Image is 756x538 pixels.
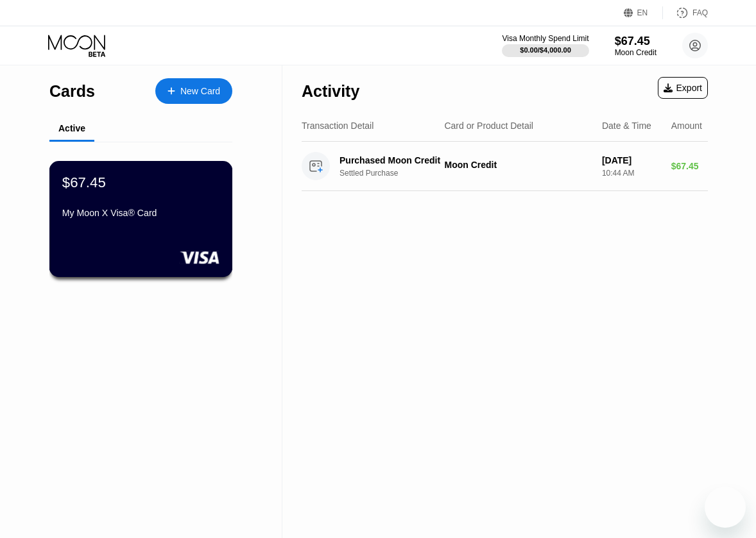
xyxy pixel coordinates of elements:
[444,121,533,131] div: Card or Product Detail
[692,8,708,17] div: FAQ
[444,160,591,170] div: Moon Credit
[602,121,651,131] div: Date & Time
[664,83,702,93] div: Export
[302,82,359,101] div: Activity
[62,208,219,218] div: My Moon X Visa® Card
[155,78,232,104] div: New Card
[62,174,106,190] div: $67.45
[602,155,661,165] div: [DATE]
[671,161,708,171] div: $67.45
[302,121,374,131] div: Transaction Detail
[637,8,648,17] div: EN
[602,169,661,178] div: 10:44 AM
[615,48,657,57] div: Moon Credit
[58,123,85,133] div: Active
[302,142,708,191] div: Purchased Moon CreditSettled PurchaseMoon Credit[DATE]10:44 AM$67.45
[339,169,459,178] div: Settled Purchase
[624,6,663,19] div: EN
[502,34,588,43] div: Visa Monthly Spend Limit
[50,162,232,276] div: $67.45My Moon X Visa® Card
[180,86,220,97] div: New Card
[502,34,588,57] div: Visa Monthly Spend Limit$0.00/$4,000.00
[49,82,95,101] div: Cards
[658,77,708,99] div: Export
[615,35,657,57] div: $67.45Moon Credit
[663,6,708,19] div: FAQ
[520,46,571,54] div: $0.00 / $4,000.00
[705,487,746,528] iframe: Button to launch messaging window
[339,155,451,165] div: Purchased Moon Credit
[671,121,702,131] div: Amount
[615,35,657,48] div: $67.45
